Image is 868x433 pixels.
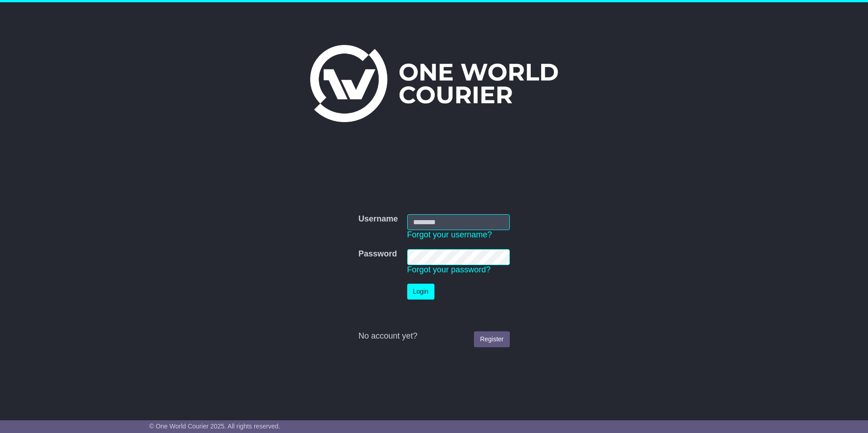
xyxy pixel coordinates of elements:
a: Register [474,331,509,347]
a: Forgot your password? [407,265,491,274]
label: Username [358,214,398,224]
img: One World [310,45,558,122]
label: Password [358,249,397,259]
span: © One World Courier 2025. All rights reserved. [149,423,281,430]
div: No account yet? [358,331,509,341]
button: Login [407,284,434,300]
a: Forgot your username? [407,230,492,239]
